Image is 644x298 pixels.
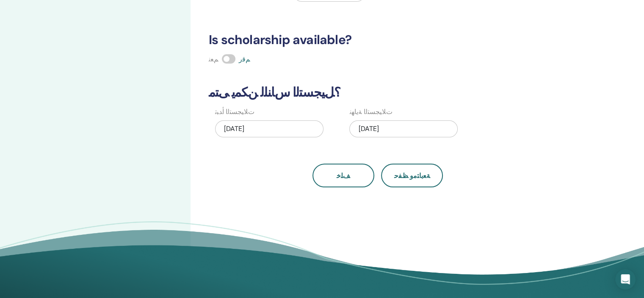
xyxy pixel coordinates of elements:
[381,164,443,187] button: ﺔﻌﺑﺎﺘﻣﻭ ﻆﻔﺣ
[209,55,218,64] span: ﻢﻌﻧ
[349,120,458,137] div: [DATE]
[204,32,552,47] h3: Is scholarship available?
[215,107,254,117] label: ﺕﻼ﻿ﻴﺠﺴﺘﻟﺍ ﺃﺪﺒﺗ
[349,107,392,117] label: ﺕﻼ﻿ﻴﺠﺴﺘﻟﺍ ﺔﻳﺎﻬﻧ
[215,120,323,137] div: [DATE]
[204,85,552,100] h3: ؟ﻞﻴﺠﺴﺘﻟﺍ ﺱﺎﻨﻠﻟ ﻦﻜﻤﻳ ﻰﺘﻣ
[615,269,636,290] div: Open Intercom Messenger
[394,171,430,180] span: ﺔﻌﺑﺎﺘﻣﻭ ﻆﻔﺣ
[337,171,350,180] span: ﻒﻠﺧ
[239,55,250,64] span: ﻢﻗﺭ
[312,164,374,187] button: ﻒﻠﺧ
